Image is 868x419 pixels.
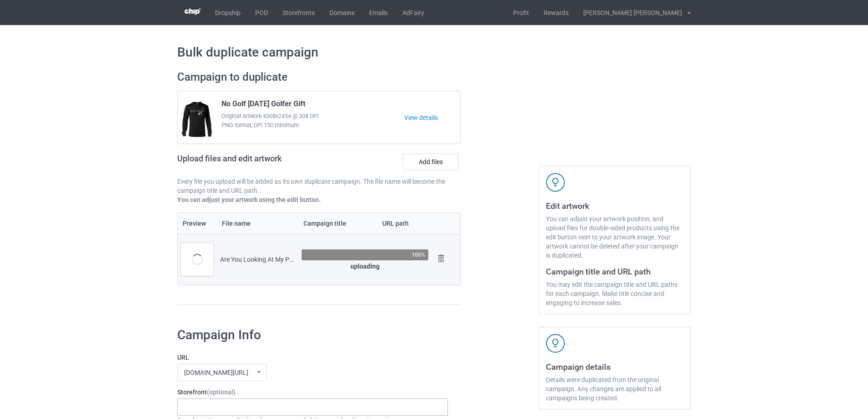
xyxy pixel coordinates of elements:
[546,280,684,307] div: You may edit the campaign title and URL paths for each campaign. Make title concise and engaging ...
[177,353,448,362] label: URL
[546,375,684,403] div: Details were duplicated from the original campaign. Any changes are applied to all campaigns bein...
[177,196,321,203] b: You can adjust your artwork using the edit button.
[221,99,305,112] span: No Golf [DATE] Golfer Gift
[207,388,236,396] span: (optional)
[546,266,684,277] h3: Campaign title and URL path
[221,121,404,130] span: PNG format, DPI 150 minimum
[220,255,295,264] div: Are You Looking At My Putt.png
[302,262,428,271] div: uploading
[177,388,448,397] label: Storefront
[403,154,459,170] label: Add files
[298,213,377,234] th: Campaign title
[178,213,217,234] th: Preview
[576,1,682,24] div: [PERSON_NAME] [PERSON_NAME]
[404,113,460,122] a: View details
[546,362,684,372] h3: Campaign details
[177,44,691,61] h1: Bulk duplicate campaign
[546,214,684,260] div: You can adjust your artwork position, and upload files for double-sided products using the edit b...
[177,70,461,84] h2: Campaign to duplicate
[435,252,447,265] img: svg+xml;base64,PD94bWwgdmVyc2lvbj0iMS4wIiBlbmNvZGluZz0iVVRGLTgiPz4KPHN2ZyB3aWR0aD0iMjhweCIgaGVpZ2...
[177,327,448,343] h1: Campaign Info
[184,369,248,376] div: [DOMAIN_NAME][URL]
[411,252,426,258] div: 100%
[377,213,431,234] th: URL path
[177,154,347,171] h2: Upload files and edit artwork
[177,177,461,195] p: Every file you upload will be added as its own duplicate campaign. The file name will become the ...
[546,334,565,353] img: svg+xml;base64,PD94bWwgdmVyc2lvbj0iMS4wIiBlbmNvZGluZz0iVVRGLTgiPz4KPHN2ZyB3aWR0aD0iNDJweCIgaGVpZ2...
[185,8,200,15] img: 3d383065fc803cdd16c62507c020ddf8.png
[546,201,684,211] h3: Edit artwork
[221,112,404,121] span: Original Artwork 4308x2454 @ 308 DPI
[217,213,298,234] th: File name
[546,173,565,192] img: svg+xml;base64,PD94bWwgdmVyc2lvbj0iMS4wIiBlbmNvZGluZz0iVVRGLTgiPz4KPHN2ZyB3aWR0aD0iNDJweCIgaGVpZ2...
